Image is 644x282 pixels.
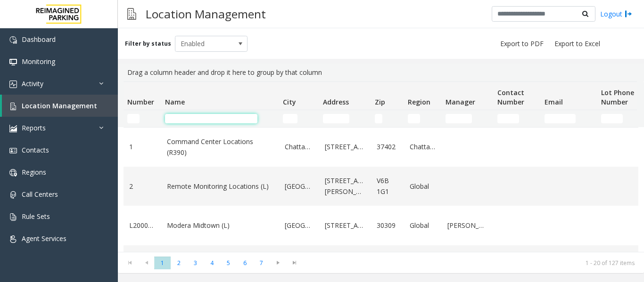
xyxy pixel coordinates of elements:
[129,181,156,192] a: 2
[127,114,140,123] input: Number Filter
[9,191,17,199] img: 'icon'
[9,125,17,132] img: 'icon'
[377,220,398,231] a: 30309
[9,81,17,88] img: 'icon'
[285,220,314,231] a: [GEOGRAPHIC_DATA]
[9,213,17,221] img: 'icon'
[22,212,50,221] span: Rule Sets
[141,2,271,25] h3: Location Management
[410,220,436,231] a: Global
[600,9,632,19] a: Logout
[410,142,436,152] a: Chattanooga
[285,181,314,192] a: [GEOGRAPHIC_DATA]
[9,103,17,110] img: 'icon'
[22,79,43,88] span: Activity
[554,39,600,48] span: Export to Excel
[325,142,365,152] a: [STREET_ADDRESS]
[127,2,136,25] img: pageIcon
[446,114,472,123] input: Manager Filter
[9,36,17,44] img: 'icon'
[497,88,524,106] span: Contact Number
[161,110,279,127] td: Name Filter
[446,97,475,106] span: Manager
[408,97,430,106] span: Region
[237,257,253,269] span: Page 6
[9,169,17,177] img: 'icon'
[625,9,632,19] img: logout
[2,95,118,117] a: Location Management
[124,110,161,127] td: Number Filter
[496,37,547,50] button: Export to PDF
[601,88,634,106] span: Lot Phone Number
[319,110,371,127] td: Address Filter
[551,37,604,50] button: Export to Excel
[187,257,204,269] span: Page 3
[283,97,296,106] span: City
[127,97,154,106] span: Number
[494,110,541,127] td: Contact Number Filter
[325,220,365,231] a: [STREET_ADDRESS]
[167,181,273,192] a: Remote Monitoring Locations (L)
[375,97,385,106] span: Zip
[165,114,257,123] input: Name Filter
[124,64,638,81] div: Drag a column header and drop it here to group by that column
[285,142,314,152] a: Chattanooga
[22,145,49,154] span: Contacts
[9,235,17,243] img: 'icon'
[308,259,635,267] kendo-pager-info: 1 - 20 of 127 items
[371,110,404,127] td: Zip Filter
[22,57,55,66] span: Monitoring
[288,259,301,266] span: Go to the last page
[22,168,46,177] span: Regions
[545,114,576,123] input: Email Filter
[323,114,349,123] input: Address Filter
[9,58,17,66] img: 'icon'
[375,114,382,123] input: Zip Filter
[279,110,319,127] td: City Filter
[204,257,220,269] span: Page 4
[404,110,442,127] td: Region Filter
[118,81,644,252] div: Data table
[22,101,97,110] span: Location Management
[377,176,398,197] a: V6B 1G1
[447,220,488,231] a: [PERSON_NAME]
[175,36,233,51] span: Enabled
[22,35,56,44] span: Dashboard
[497,114,519,123] input: Contact Number Filter
[601,114,623,123] input: Lot Phone Number Filter
[442,110,494,127] td: Manager Filter
[9,147,17,154] img: 'icon'
[167,137,273,158] a: Command Center Locations (R390)
[283,114,297,123] input: City Filter
[545,97,563,106] span: Email
[253,257,270,269] span: Page 7
[286,256,303,269] span: Go to the last page
[154,257,171,269] span: Page 1
[22,123,46,132] span: Reports
[323,97,349,106] span: Address
[165,97,185,106] span: Name
[270,256,286,269] span: Go to the next page
[500,39,544,48] span: Export to PDF
[167,220,273,231] a: Modera Midtown (L)
[22,190,58,199] span: Call Centers
[377,142,398,152] a: 37402
[220,257,237,269] span: Page 5
[325,176,365,197] a: [STREET_ADDRESS][PERSON_NAME]
[410,181,436,192] a: Global
[541,110,597,127] td: Email Filter
[22,234,66,243] span: Agent Services
[129,220,156,231] a: L20000500
[171,257,187,269] span: Page 2
[272,259,284,266] span: Go to the next page
[125,40,171,48] label: Filter by status
[408,114,420,123] input: Region Filter
[129,142,156,152] a: 1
